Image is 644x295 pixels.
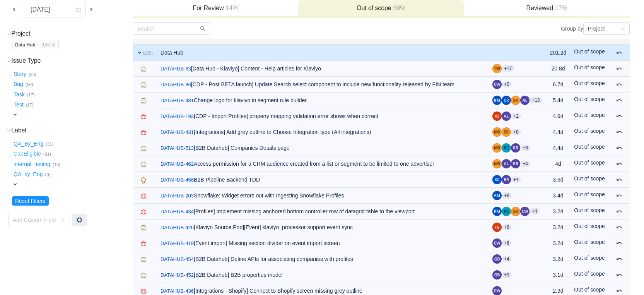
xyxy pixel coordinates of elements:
[12,158,53,170] button: internal_testing
[140,209,147,215] img: 10303
[502,111,511,121] img: AL
[161,208,194,216] a: DATAHUB-434
[546,220,571,235] td: 3.2d
[157,108,489,124] td: [CDP - Import Profiles] property mapping validation error shows when correct
[13,216,57,224] div: Add Custom Field
[161,224,194,232] a: DATAHUB-426
[574,128,605,134] span: Out of scope
[7,32,11,36] i: icon: down
[157,220,489,235] td: [Klaviyo Source Pod][Event] klaviyo_processor support event sync
[574,239,605,245] span: Out of scope
[511,113,521,119] aui-badge: +2
[46,142,53,146] small: (31)
[574,160,605,166] span: Out of scope
[546,172,571,188] td: 3.6d
[12,111,18,118] span: expand
[574,223,605,229] span: Out of scope
[574,175,605,182] span: Out of scope
[161,81,191,89] a: DATAHUB-86
[546,251,571,267] td: 3.2d
[161,113,194,120] a: DATAHUB-193
[502,127,511,137] img: SR
[161,287,194,295] a: DATAHUB-436
[200,26,205,31] i: icon: search
[140,66,147,72] img: 10315
[511,129,521,135] aui-badge: +8
[502,81,512,87] aui-badge: +5
[140,161,147,168] img: 10315
[161,97,194,105] a: DATAHUB-481
[546,77,571,93] td: 6.7d
[12,57,132,65] h3: Issue Type
[12,196,49,206] button: Reset Filters
[492,96,502,105] img: BM
[530,97,542,103] aui-badge: +13
[161,176,194,184] a: DATAHUB-456
[546,235,571,251] td: 3.2d
[157,267,489,283] td: [B2B Datahub] B2B properties model
[620,26,625,32] i: icon: down
[502,256,512,262] aui-badge: +4
[492,223,502,232] img: FG
[26,103,34,107] small: (17)
[157,172,489,188] td: B2B Pipeline Backend TDD
[29,72,36,77] small: (63)
[157,235,489,251] td: [Event import] Missing section divider on event import screen
[511,207,520,216] img: SR
[546,61,571,77] td: 20.8d
[12,168,45,181] button: QA_by_Eng
[492,159,502,168] img: MS
[140,193,147,199] img: 10303
[520,96,530,105] img: AL
[140,257,147,263] img: 10315
[520,145,530,151] aui-badge: +6
[502,143,511,153] img: RC
[511,177,521,183] aui-badge: +1
[381,22,630,35] div: Group by
[157,61,489,77] td: [Data Hub - Klaviyo] Content - Help articles for Klaviyo
[574,207,605,213] span: Out of scope
[546,108,571,124] td: 4.9d
[42,42,50,48] span: 155
[12,78,26,91] button: Bug
[45,172,51,177] small: (9)
[140,114,147,120] img: 10303
[546,124,571,140] td: 4.4d
[143,51,153,55] small: (155)
[502,240,512,246] aui-badge: +6
[492,191,502,200] img: AM
[468,4,625,12] h3: Reviewed
[140,146,147,152] img: 10315
[43,152,51,156] small: (31)
[12,148,43,160] button: CapEligible
[140,225,147,231] img: 10315
[530,208,540,214] aui-badge: +4
[161,192,194,200] a: DATAHUB-203
[511,96,520,105] img: SR
[492,238,502,248] img: CW
[157,156,489,172] td: Access permission for a CRM audience created from a list or segment to be limited to one advertiser
[157,77,489,93] td: [CDP - Post BETA launch] Update Search select component to include new functionality released by ...
[161,65,191,73] a: DATAHUB-63
[157,188,489,204] td: Snowflake: Widget errors out with Ingesting Snowflake Profiles
[15,42,36,48] strong: Data Hub
[133,22,210,35] input: Search
[161,160,194,168] a: DATAHUB-462
[492,80,502,89] img: CW
[26,82,33,87] small: (50)
[140,241,147,247] img: 10303
[574,255,605,261] span: Out of scope
[140,82,147,88] img: 10315
[502,159,511,168] img: AL
[492,207,502,216] img: PM
[140,177,147,184] img: 10322
[157,93,489,108] td: Change logo for klaviyo in segment rule builder
[546,140,571,156] td: 4.4d
[61,218,65,223] i: icon: down
[511,159,520,168] img: RI
[492,127,502,137] img: MS
[140,288,147,295] img: 10303
[588,23,605,34] div: Project
[492,254,502,264] img: GB
[53,162,60,167] small: (15)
